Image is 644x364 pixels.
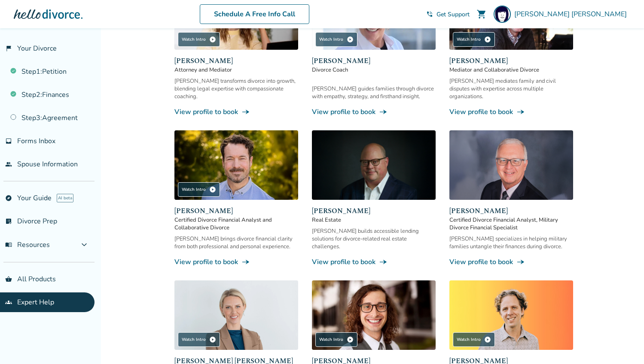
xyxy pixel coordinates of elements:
span: play_circle [209,336,216,343]
span: people [5,161,12,168]
iframe: Chat Widget [601,323,644,364]
span: shopping_basket [5,276,12,283]
a: View profile to bookline_end_arrow_notch [312,107,436,117]
img: Melissa Wheeler Hoff [174,280,298,350]
a: Schedule A Free Info Call [200,4,309,24]
span: Real Estate [312,216,436,224]
span: line_end_arrow_notch [516,108,525,116]
div: Watch Intro [178,332,220,347]
span: [PERSON_NAME] [174,56,298,66]
span: Mediator and Collaborative Divorce [449,66,573,74]
span: play_circle [209,36,216,43]
a: View profile to bookline_end_arrow_notch [449,257,573,267]
span: line_end_arrow_notch [379,258,388,266]
span: line_end_arrow_notch [241,258,250,266]
span: Divorce Coach [312,66,436,74]
img: Claudia Richman [494,6,511,23]
span: play_circle [209,186,216,193]
div: [PERSON_NAME] mediates family and civil disputes with expertise across multiple organizations. [449,77,573,100]
a: View profile to bookline_end_arrow_notch [312,257,436,267]
span: Certified Divorce Financial Analyst and Collaborative Divorce [174,216,298,232]
span: expand_more [79,240,89,250]
img: James Traub [449,280,573,350]
span: [PERSON_NAME] [312,56,436,66]
div: [PERSON_NAME] transforms divorce into growth, blending legal expertise with compassionate coaching. [174,77,298,100]
span: list_alt_check [5,218,12,225]
span: [PERSON_NAME] [PERSON_NAME] [514,9,630,19]
img: John Duffy [174,130,298,200]
div: Watch Intro [453,332,495,347]
span: play_circle [484,336,491,343]
span: Attorney and Mediator [174,66,298,74]
span: [PERSON_NAME] [449,56,573,66]
a: View profile to bookline_end_arrow_notch [174,257,298,267]
div: [PERSON_NAME] guides families through divorce with empathy, strategy, and firsthand insight. [312,85,436,100]
span: Forms Inbox [17,136,55,146]
a: phone_in_talkGet Support [426,10,470,18]
img: Chris Freemott [312,130,436,200]
span: play_circle [347,336,354,343]
span: menu_book [5,241,12,248]
div: Watch Intro [315,332,357,347]
div: Watch Intro [315,32,357,47]
div: Watch Intro [453,32,495,47]
span: line_end_arrow_notch [379,108,388,116]
a: View profile to bookline_end_arrow_notch [174,107,298,117]
div: [PERSON_NAME] brings divorce financial clarity from both professional and personal experience. [174,235,298,250]
span: inbox [5,138,12,144]
span: play_circle [347,36,354,43]
span: [PERSON_NAME] [174,206,298,216]
span: [PERSON_NAME] [312,206,436,216]
span: phone_in_talk [426,11,433,18]
span: explore [5,195,12,202]
span: groups [5,299,12,306]
div: [PERSON_NAME] specializes in helping military families untangle their finances during divorce. [449,235,573,250]
span: line_end_arrow_notch [241,108,250,116]
div: Watch Intro [178,182,220,197]
span: [PERSON_NAME] [449,206,573,216]
a: View profile to bookline_end_arrow_notch [449,107,573,117]
img: Alex Glassmann [312,280,436,350]
span: flag_2 [5,45,12,52]
span: shopping_cart [476,9,487,19]
div: Watch Intro [178,32,220,47]
span: line_end_arrow_notch [516,258,525,266]
span: Certified Divorce Financial Analyst, Military Divorce Financial Specialist [449,216,573,232]
span: Resources [5,240,50,250]
div: [PERSON_NAME] builds accessible lending solutions for divorce-related real estate challenges. [312,227,436,250]
span: Get Support [436,10,470,18]
img: David Smith [449,130,573,200]
span: AI beta [57,194,73,202]
span: play_circle [484,36,491,43]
